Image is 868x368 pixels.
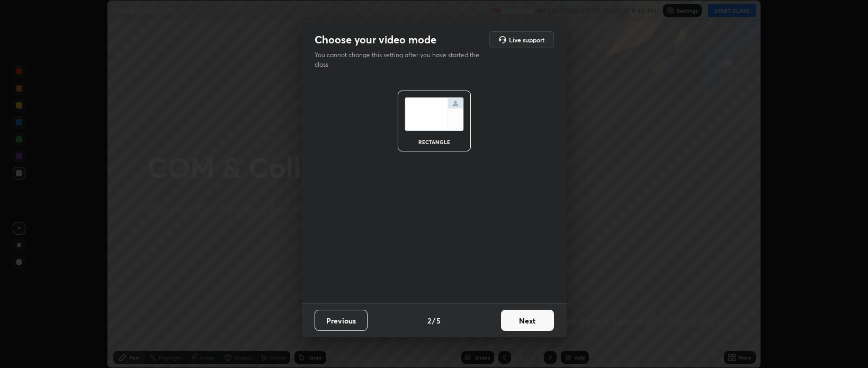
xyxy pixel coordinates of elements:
[315,50,486,69] p: You cannot change this setting after you have started the class
[413,139,455,145] div: rectangle
[315,33,436,47] h2: Choose your video mode
[501,310,554,331] button: Next
[427,315,431,326] h4: 2
[432,315,435,326] h4: /
[509,37,544,43] h5: Live support
[405,97,464,131] img: normalScreenIcon.ae25ed63.svg
[315,310,368,331] button: Previous
[436,315,441,326] h4: 5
